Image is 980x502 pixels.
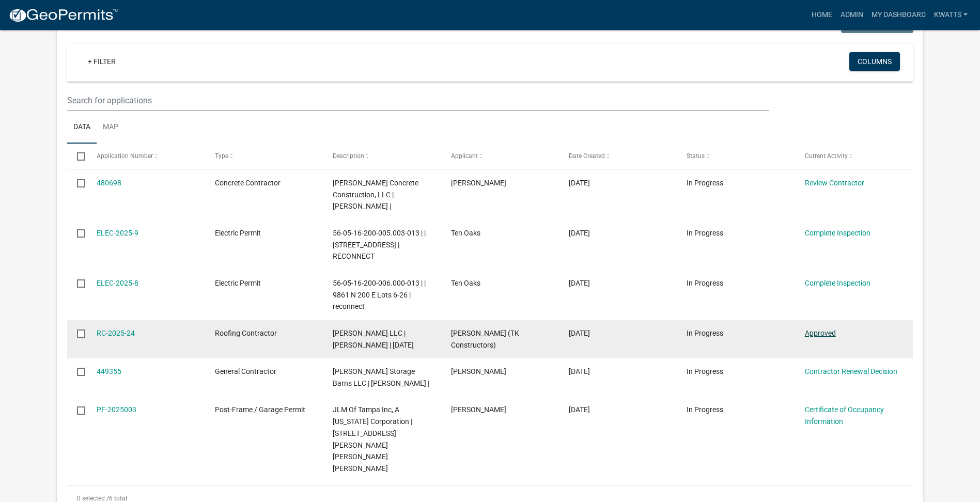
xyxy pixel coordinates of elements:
span: JLM Of Tampa Inc, A Florida Corporation | 19175 N. Dale Mabry Hwy, Lutz [333,405,412,473]
span: Scott Hess (TK Constructors) [451,329,519,349]
span: In Progress [687,279,723,287]
datatable-header-cell: Description [323,144,441,168]
a: Home [807,5,836,25]
span: Ten Oaks [451,229,480,237]
span: General Contractor [215,367,276,375]
a: ELEC-2025-8 [97,279,138,287]
span: 0 selected / [77,495,109,502]
span: Raber Storage Barns LLC | Marvin Raber | [333,367,429,387]
a: Certificate of Occupancy Information [805,405,884,426]
a: + Filter [80,52,124,71]
a: RC-2025-24 [97,329,135,337]
datatable-header-cell: Type [205,144,323,168]
a: Approved [805,329,836,337]
a: Admin [836,5,867,25]
a: Complete Inspection [805,279,870,287]
span: 07/14/2025 [569,367,590,375]
span: 09/18/2025 [569,179,590,187]
datatable-header-cell: Date Created [559,144,677,168]
a: 480698 [97,179,121,187]
span: 01/16/2025 [569,405,590,414]
span: Concrete Contractor [215,179,281,187]
span: In Progress [687,329,723,337]
span: Post-Frame / Garage Permit [215,405,305,414]
span: Larry Boston [451,405,506,414]
span: In Progress [687,405,723,414]
a: ELEC-2025-9 [97,229,138,237]
a: My Dashboard [867,5,930,25]
a: PF-2025003 [97,405,136,414]
span: 09/16/2025 [569,279,590,287]
a: Data [67,111,97,144]
span: Type [215,152,228,160]
datatable-header-cell: Select [67,144,87,168]
span: Applicant [451,152,478,160]
span: Application Number [97,152,153,160]
span: 56-05-16-200-006.000-013 | | 9861 N 200 E Lots 6-26 | reconnect [333,279,426,311]
datatable-header-cell: Applicant [441,144,558,168]
a: Map [97,111,125,144]
datatable-header-cell: Application Number [87,144,205,168]
span: Date Created [569,152,605,160]
span: Clark Concrete Construction, LLC | Brittany Clark | [333,179,418,211]
a: Review Contractor [805,179,864,187]
span: Roofing Contractor [215,329,277,337]
span: In Progress [687,367,723,375]
span: Description [333,152,364,160]
span: Electric Permit [215,229,261,237]
a: Contractor Renewal Decision [805,367,897,375]
span: 09/16/2025 [569,229,590,237]
span: Current Activity [805,152,848,160]
span: Marvin Raber [451,367,506,375]
span: Status [687,152,705,160]
span: 56-05-16-200-005.003-013 | | 2103 E St Rd 10 Lots 49-69 | RECONNECT [333,229,426,261]
span: Electric Permit [215,279,261,287]
span: In Progress [687,229,723,237]
a: 449355 [97,367,121,375]
span: Brittany Clark [451,179,506,187]
button: Columns [849,52,900,71]
input: Search for applications [67,90,769,111]
datatable-header-cell: Current Activity [795,144,912,168]
a: Complete Inspection [805,229,870,237]
span: Selene Lopez LLC | Selene Lopez | 12/31/2025 [333,329,414,349]
a: Kwatts [930,5,972,25]
span: Ten Oaks [451,279,480,287]
datatable-header-cell: Status [677,144,795,168]
span: 09/09/2025 [569,329,590,337]
span: In Progress [687,179,723,187]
